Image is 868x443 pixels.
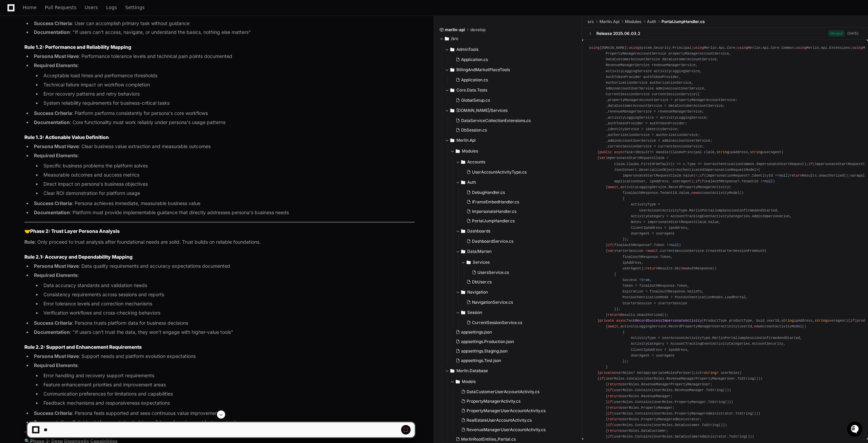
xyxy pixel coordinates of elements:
[445,85,577,96] button: Core.Data.Tests
[41,300,415,308] li: Error tolerance levels and correction mechanisms
[458,387,573,397] button: DataCustomerUserAccountActivity.cs
[467,180,476,185] span: Auth
[115,53,123,61] button: Start new chat
[464,167,573,177] button: UserAccountActivityType.cs
[467,389,539,395] span: DataCustomerUserAccountActivity.cs
[32,353,415,360] li: : Support needs and platform evolution expectations
[453,125,573,135] button: DbSession.cs
[472,209,516,214] span: ImpersonateHandler.cs
[467,399,520,404] span: PropertyManagerActivity.cs
[693,46,704,50] span: using
[450,146,577,157] button: Modules
[24,238,415,246] p: : Only proceed to trust analysis after foundational needs are solid. Trust builds on reliable fou...
[456,378,460,386] svg: Directory
[445,365,577,376] button: Merlin.Database
[599,377,604,381] span: if
[608,394,620,398] span: return
[32,362,415,407] li: :
[34,20,72,26] strong: Success Criteria
[847,31,859,36] div: [DATE]
[24,44,131,50] strong: Rule 1.2: Performance and Reliability Mapping
[445,27,465,33] span: merlin-api
[456,47,478,52] span: AdminTools
[750,150,763,154] span: string
[467,249,492,254] span: Data/Marten
[24,228,415,235] h2: 🤝
[704,371,716,375] span: string
[445,35,449,43] svg: Directory
[456,147,460,155] svg: Directory
[599,150,612,154] span: public
[32,271,415,317] li: :
[850,174,856,178] span: var
[85,5,98,9] span: Users
[451,36,458,41] span: /src
[34,320,72,326] strong: Success Criteria
[456,67,510,73] span: BillingAndMarketPlaceTools
[599,371,614,375] span: private
[469,268,573,277] button: UsersService.cs
[608,382,620,386] span: return
[445,135,577,146] button: Merlin.Api
[462,379,476,384] span: Models
[453,346,573,356] button: appsettings.Staging.json
[458,397,573,406] button: PropertyManagerActivity.cs
[616,319,627,323] span: async
[456,138,476,143] span: Merlin.Api
[790,174,802,178] span: return
[461,57,488,62] span: Application.cs
[461,308,465,317] svg: Directory
[646,266,658,270] span: return
[614,150,625,154] span: async
[464,318,573,327] button: CurrentSessionService.cs
[464,298,573,307] button: NavigationService.cs
[32,53,415,60] li: : Performance tolerance levels and technical pain points documented
[34,62,78,68] strong: Required Elements
[23,5,37,9] span: Home
[461,358,501,363] span: appsettings.Test.json
[445,44,577,55] button: AdminTools
[453,96,573,105] button: GlobalSetup.cs
[456,157,577,167] button: Accounts
[41,372,415,380] li: Error handling and recovery support requirements
[461,127,487,133] span: DbSession.cs
[461,288,465,296] svg: Directory
[41,99,415,107] li: System reliability requirements for business-critical tasks
[30,228,120,234] strong: Phase 2: Trust Layer Persona Analysis
[45,5,76,9] span: Pull Requests
[23,51,111,57] div: Start new chat
[779,174,788,178] span: null
[472,169,527,175] span: UserAccountActivityType.cs
[34,153,78,158] strong: Required Elements
[472,279,492,285] span: DbUser.cs
[467,258,471,266] svg: Directory
[453,327,573,337] button: appsettings.json
[461,227,465,235] svg: Directory
[608,249,614,253] span: var
[608,185,618,189] span: await
[477,270,509,275] span: UsersService.cs
[453,55,573,64] button: Application.cs
[461,247,465,256] svg: Directory
[41,390,415,398] li: Communication preferences for limitations and capabilities
[700,174,704,178] span: if
[32,109,415,117] li: : Platform performs consistently for persona's core workflows
[106,5,117,9] span: Logs
[24,134,109,140] strong: Rule 1.3: Actionable Value Definition
[41,399,415,407] li: Feedback mechanisms and responsiveness expectations
[67,71,82,76] span: Pylon
[635,319,702,323] span: RecordSuccessImpersonateActivity
[7,7,20,20] img: PlayerZero
[472,190,505,195] span: DebugHandler.cs
[472,218,515,224] span: PortalJumpHandler.cs
[456,246,577,257] button: Data/Marten
[32,152,415,197] li: :
[852,46,863,50] span: using
[32,209,415,217] li: : Platform must provide implementable guidance that directly addresses persona's business needs
[596,31,640,36] div: Release 2025.06.03.2
[470,27,486,33] span: develop
[473,260,490,265] span: Services
[599,319,614,323] span: private
[671,243,679,247] span: null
